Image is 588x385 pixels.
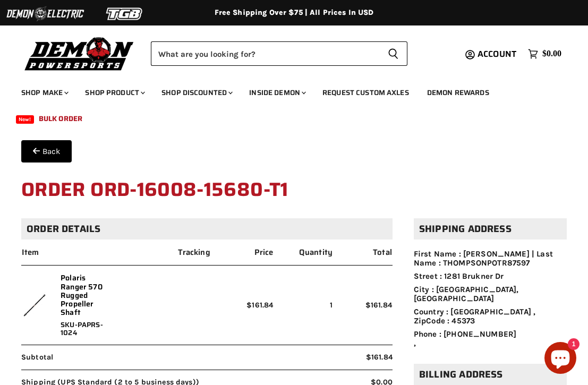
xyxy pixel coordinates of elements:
[414,272,567,281] li: Street : 1281 Brukner Dr
[542,49,561,59] span: $0.00
[414,250,567,268] li: First Name : [PERSON_NAME] | Last Name : THOMPSONPOTR87597
[414,250,567,348] ul: ,
[154,82,239,104] a: Shop Discounted
[61,321,109,337] span: SKU-PAPRS-1024
[13,82,75,104] a: Shop Make
[414,330,567,339] li: Phone : [PHONE_NUMBER]
[21,218,393,240] h2: Order details
[274,247,333,266] th: Quantity
[85,4,165,24] img: TGB Logo 2
[314,82,417,104] a: Request Custom Axles
[478,47,516,61] span: Account
[61,273,109,316] a: Polaris Ranger 570 Rugged Propeller Shaft
[414,307,567,326] li: Country : [GEOGRAPHIC_DATA] , ZipCode : 45373
[246,301,273,310] span: $161.84
[379,41,407,66] button: Search
[16,115,34,124] span: New!
[414,218,567,240] h2: Shipping address
[21,35,138,72] img: Demon Powersports
[21,247,177,266] th: Item
[21,345,333,370] span: Subtotal
[151,41,407,66] form: Product
[31,108,90,130] a: Bulk Order
[13,78,559,130] ul: Main menu
[473,49,523,59] a: Account
[214,247,274,266] th: Price
[21,292,48,319] img: Polaris Ranger 570 Rugged Propeller Shaft - SKU-PAPRS-1024
[241,82,312,104] a: Inside Demon
[333,247,393,266] th: Total
[21,140,72,162] button: Back
[177,247,215,266] th: Tracking
[366,353,393,362] span: $161.84
[151,41,379,66] input: Search
[414,285,567,304] li: City : [GEOGRAPHIC_DATA], [GEOGRAPHIC_DATA]
[523,46,567,62] a: $0.00
[274,266,333,345] td: 1
[365,301,392,310] span: $161.84
[21,173,567,207] h1: Order ORD-16008-15680-T1
[5,4,85,24] img: Demon Electric Logo 2
[541,342,580,377] inbox-online-store-chat: Shopify online store chat
[419,82,497,104] a: Demon Rewards
[77,82,151,104] a: Shop Product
